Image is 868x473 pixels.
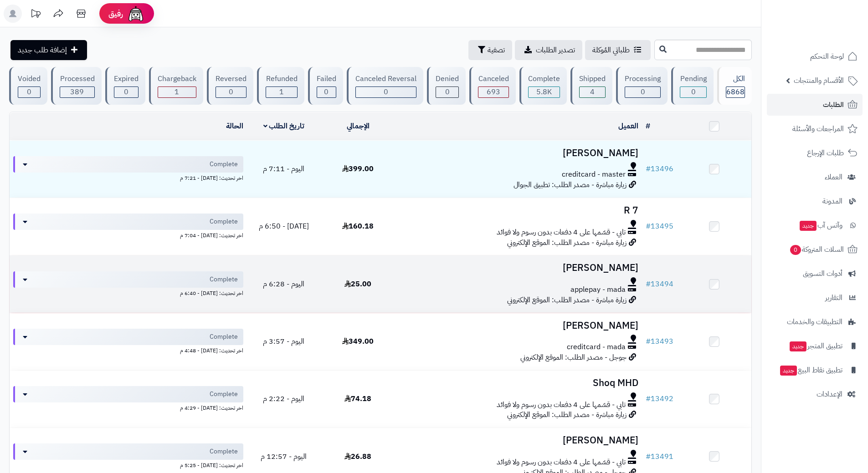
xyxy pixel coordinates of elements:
div: 693 [478,87,508,97]
span: 0 [790,245,801,255]
a: المراجعات والأسئلة [767,118,863,140]
a: العملاء [767,166,863,188]
a: Processing 0 [614,67,669,105]
span: الإعدادات [817,388,842,401]
span: أدوات التسويق [803,267,842,280]
span: 399.00 [342,163,374,174]
a: # [646,121,650,132]
span: Complete [210,160,238,169]
span: # [646,393,651,404]
span: 74.18 [344,393,371,404]
div: 0 [680,87,706,97]
span: زيارة مباشرة - مصدر الطلب: الموقع الإلكتروني [507,409,627,420]
div: Reversed [216,74,247,84]
a: Failed 0 [306,67,345,105]
a: Voided 0 [7,67,49,105]
a: إضافة طلب جديد [10,40,87,60]
a: Chargeback 1 [147,67,205,105]
span: تصدير الطلبات [536,45,575,56]
span: 26.88 [344,451,371,462]
a: #13491 [646,451,673,462]
div: 1 [266,87,297,97]
span: 6868 [726,86,745,97]
span: تصفية [488,45,505,56]
h3: [PERSON_NAME] [399,320,638,331]
span: Complete [210,390,238,399]
span: تطبيق نقاط البيع [779,364,842,376]
div: اخر تحديث: [DATE] - 5:25 م [13,460,243,469]
img: logo-2.png [806,7,859,26]
a: #13496 [646,163,673,174]
span: # [646,451,651,462]
a: تطبيق المتجرجديد [767,335,863,357]
div: 0 [436,87,458,97]
span: طلبات الإرجاع [807,147,844,159]
span: # [646,279,651,290]
a: الحالة [226,121,243,132]
a: #13492 [646,393,673,404]
span: 0 [324,86,329,97]
a: الطلبات [767,94,863,116]
span: اليوم - 7:11 م [263,163,304,174]
span: جوجل - مصدر الطلب: الموقع الإلكتروني [520,352,627,363]
span: [DATE] - 6:50 م [259,221,309,232]
span: وآتس آب [799,219,842,232]
a: Canceled Reversal 0 [345,67,425,105]
div: الكل [726,74,745,84]
div: 4 [580,87,605,97]
a: #13493 [646,336,673,347]
div: Voided [18,74,41,84]
span: زيارة مباشرة - مصدر الطلب: الموقع الإلكتروني [507,295,627,305]
div: اخر تحديث: [DATE] - 6:40 م [13,288,243,297]
a: الإجمالي [347,121,370,132]
a: لوحة التحكم [767,46,863,67]
h3: [PERSON_NAME] [399,263,638,273]
a: Complete 5.8K [518,67,569,105]
span: الأقسام والمنتجات [794,74,844,87]
span: جديد [780,366,797,376]
span: 4 [590,86,595,97]
a: Pending 0 [669,67,715,105]
span: جديد [800,221,817,231]
div: اخر تحديث: [DATE] - 7:04 م [13,230,243,239]
div: 0 [356,87,416,97]
span: تابي - قسّمها على 4 دفعات بدون رسوم ولا فوائد [497,227,626,238]
div: 0 [114,87,138,97]
a: أدوات التسويق [767,263,863,285]
a: طلباتي المُوكلة [585,40,651,60]
span: # [646,221,651,232]
span: 0 [229,86,233,97]
span: 1 [175,86,179,97]
a: الإعدادات [767,383,863,405]
span: زيارة مباشرة - مصدر الطلب: الموقع الإلكتروني [507,237,627,248]
span: 0 [27,86,31,97]
div: Processed [60,74,94,84]
div: اخر تحديث: [DATE] - 4:29 م [13,402,243,412]
span: # [646,163,651,174]
span: السلات المتروكة [789,243,844,256]
a: التقارير [767,287,863,309]
span: # [646,336,651,347]
span: 0 [691,86,696,97]
div: 0 [625,87,660,97]
span: applepay - mada [570,285,626,295]
span: تطبيق المتجر [789,340,842,352]
a: السلات المتروكة0 [767,239,863,260]
h3: [PERSON_NAME] [399,148,638,158]
span: Complete [210,447,238,456]
span: تابي - قسّمها على 4 دفعات بدون رسوم ولا فوائد [497,400,626,410]
span: التقارير [825,291,842,304]
a: Refunded 1 [255,67,306,105]
a: Expired 0 [103,67,147,105]
div: Denied [436,74,459,84]
span: طلباتي المُوكلة [592,45,630,56]
span: المدونة [822,195,842,208]
a: الكل6868 [715,67,754,105]
span: Complete [210,275,238,284]
span: إضافة طلب جديد [18,45,67,56]
span: المراجعات والأسئلة [792,122,844,135]
a: المدونة [767,190,863,212]
a: العميل [618,121,638,132]
a: Reversed 0 [205,67,255,105]
span: 389 [70,86,84,97]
